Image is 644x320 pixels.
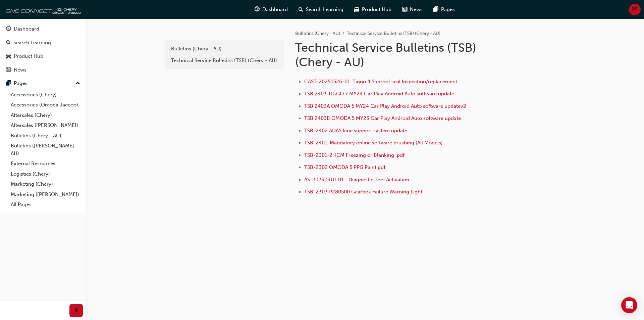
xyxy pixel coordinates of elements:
[8,179,83,189] a: Marketing (Chery)
[249,3,293,16] a: guage-iconDashboard
[304,79,457,85] a: CAST-20250526-01: Tiggo 4 Sunroof seal Inspection/replacement
[306,6,343,13] span: Search Learning
[304,128,407,134] a: TSB-2402 ADAS lane support system update
[410,6,423,13] span: News
[632,6,638,13] span: PF
[8,120,83,131] a: Aftersales ([PERSON_NAME])
[168,55,282,66] a: Technical Service Bulletins (TSB) (Chery - AU)
[3,3,80,16] img: oneconnect
[304,164,385,170] a: TSB-2302 OMODA 5 PPG Paint.pdf
[304,103,466,109] a: TSB 2403A OMODA 5 MY24 Car Play Android Auto software updatev2
[304,140,443,146] a: TSB-2401: Mandatory online software brushing (All Models)
[304,152,405,158] a: TSB-2301-2: ICM Freezing or Blanking .pdf
[14,66,26,74] div: News
[295,40,515,70] h1: Technical Service Bulletins (TSB) (Chery - AU)
[6,26,11,32] span: guage-icon
[8,110,83,121] a: Aftersales (Chery)
[304,91,454,97] a: TSB 2403 TIGGO 7 MY24 Car Play Android Auto software update
[428,3,460,16] a: pages-iconPages
[299,5,303,14] span: search-icon
[441,6,455,13] span: Pages
[304,177,409,183] a: AS-20230310-01 - Diagnostic Tool Activation
[621,297,637,313] div: Open Intercom Messenger
[74,307,79,315] span: prev-icon
[293,3,349,16] a: search-iconSearch Learning
[6,67,11,73] span: news-icon
[8,100,83,110] a: Accessories (Omoda Jaecoo)
[3,21,83,77] button: DashboardSearch LearningProduct HubNews
[171,57,278,64] div: Technical Service Bulletins (TSB) (Chery - AU)
[168,43,282,55] a: Bulletins (Chery - AU)
[255,5,260,14] span: guage-icon
[3,64,83,76] a: News
[6,40,11,46] span: search-icon
[397,3,428,16] a: news-iconNews
[13,39,51,47] div: Search Learning
[295,31,340,36] a: Bulletins (Chery - AU)
[14,80,28,87] div: Pages
[362,6,391,13] span: Product Hub
[3,77,83,90] button: Pages
[8,199,83,210] a: All Pages
[8,169,83,179] a: Logistics (Chery)
[349,3,397,16] a: car-iconProduct Hub
[8,141,83,158] a: Bulletins ([PERSON_NAME] - AU)
[3,37,83,49] a: Search Learning
[347,30,440,38] li: Technical Service Bulletins (TSB) (Chery - AU)
[304,115,461,121] a: TSB 2403B OMODA 5 MY23 Car Play Android Auto software update
[402,5,407,14] span: news-icon
[262,6,288,13] span: Dashboard
[8,189,83,200] a: Marketing ([PERSON_NAME])
[75,79,80,88] span: up-icon
[8,90,83,100] a: Accessories (Chery)
[3,50,83,62] a: Product Hub
[14,25,39,33] div: Dashboard
[6,53,11,59] span: car-icon
[3,23,83,35] a: Dashboard
[8,158,83,169] a: External Resources
[6,81,11,87] span: pages-icon
[171,45,278,53] div: Bulletins (Chery - AU)
[304,189,422,195] a: TSB-2303 P280500 Gearbox Failure Warning Light
[629,4,641,15] button: PF
[14,52,43,60] div: Product Hub
[8,131,83,141] a: Bulletins (Chery - AU)
[433,5,438,14] span: pages-icon
[354,5,359,14] span: car-icon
